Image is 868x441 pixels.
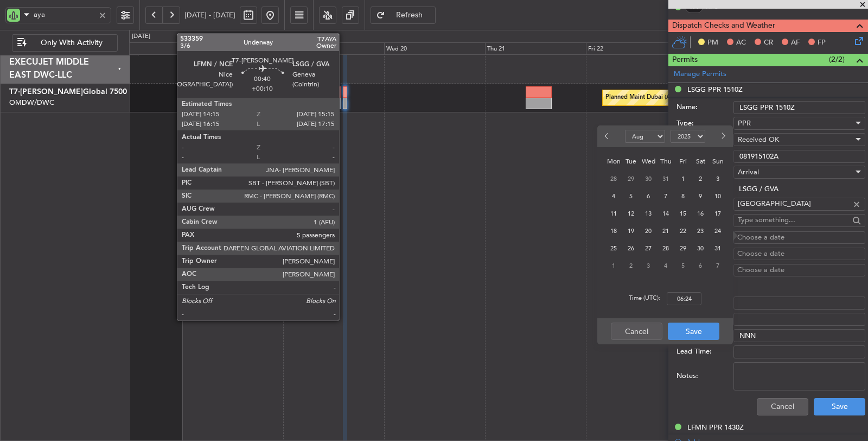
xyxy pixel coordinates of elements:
span: 1 [607,259,621,273]
span: 7 [659,190,673,203]
span: 2 [694,172,707,186]
span: Only With Activity [29,39,114,47]
div: 28-7-2025 [605,170,622,187]
span: 8 [676,190,690,203]
div: 23-8-2025 [692,222,709,240]
button: Save [814,398,865,415]
span: 30 [642,172,655,186]
div: Sat [692,153,709,170]
span: 28 [607,172,621,186]
div: 4-8-2025 [605,187,622,205]
div: 8-8-2025 [674,187,692,205]
span: 4 [607,190,621,203]
button: Previous month [602,128,614,145]
span: 11 [607,207,621,220]
span: 17 [711,207,725,220]
div: 31-7-2025 [657,170,674,187]
div: 28-8-2025 [657,240,674,257]
span: 2 [624,259,638,273]
div: 4-9-2025 [657,257,674,274]
button: Cancel [611,323,662,340]
div: 18-8-2025 [605,222,622,240]
span: 3 [711,172,725,186]
span: (2/2) [829,54,845,65]
div: 3-8-2025 [709,170,726,187]
span: 28 [659,242,673,255]
span: 10 [711,190,725,203]
div: Sun [709,153,726,170]
span: 18 [607,224,621,238]
span: 12 [624,207,638,220]
span: 9 [694,190,707,203]
span: 13 [642,207,655,220]
a: T7-[PERSON_NAME]Global 7500 [9,88,127,96]
button: Refresh [371,7,436,24]
div: 30-8-2025 [692,240,709,257]
button: Cancel [757,398,808,415]
div: 9-8-2025 [692,187,709,205]
div: 6-9-2025 [692,257,709,274]
div: Wed [640,153,657,170]
div: Planned Maint Dubai (Al Maktoum Intl) [605,90,712,106]
span: 26 [624,242,638,255]
span: 27 [642,242,655,255]
div: 15-8-2025 [674,205,692,222]
div: Mon [605,153,622,170]
span: 16 [694,207,707,220]
div: 12-8-2025 [622,205,640,222]
span: Time (UTC): [629,294,660,305]
div: LFMN PPR 1430Z [687,423,744,432]
button: Only With Activity [12,34,118,52]
div: 7-9-2025 [709,257,726,274]
select: Select year [671,130,705,143]
span: 29 [624,172,638,186]
span: 31 [659,172,673,186]
button: Save [668,323,719,340]
span: AF [791,37,800,48]
span: PPR [738,118,751,128]
label: Lead Time: [676,346,733,357]
div: 17-8-2025 [709,205,726,222]
select: Select month [625,130,665,143]
input: Type something... [738,196,849,212]
div: 5-8-2025 [622,187,640,205]
div: 3-9-2025 [640,257,657,274]
div: 20-8-2025 [640,222,657,240]
div: 30-7-2025 [640,170,657,187]
span: 1 [676,172,690,186]
input: Type something... [738,212,849,228]
input: --:-- [667,292,701,305]
div: Fri 22 [586,42,687,55]
div: 10-8-2025 [709,187,726,205]
span: 22 [676,224,690,238]
label: Notes: [676,371,733,382]
span: CR [764,37,773,48]
div: Fri [674,153,692,170]
a: OMDW/DWC [9,98,54,108]
span: 7 [711,259,725,273]
span: PM [707,37,718,48]
span: Received OK [738,135,779,144]
span: 5 [624,190,638,203]
label: Name: [676,102,733,113]
div: Tue 19 [283,42,384,55]
span: 6 [694,259,707,273]
span: 25 [607,242,621,255]
div: 31-8-2025 [709,240,726,257]
span: 23 [694,224,707,238]
span: T7-[PERSON_NAME] [9,88,83,96]
span: 31 [711,242,725,255]
span: 30 [694,242,707,255]
div: Choose a date [737,232,861,243]
div: Choose a date [737,249,861,260]
span: 3 [642,259,655,273]
input: NNN [733,329,865,342]
div: Tue [622,153,640,170]
div: 2-9-2025 [622,257,640,274]
a: Manage Permits [674,69,726,80]
div: 14-8-2025 [657,205,674,222]
span: 5 [676,259,690,273]
span: Dispatch Checks and Weather [672,20,775,32]
div: Wed 20 [384,42,485,55]
span: Arrival [738,167,759,177]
